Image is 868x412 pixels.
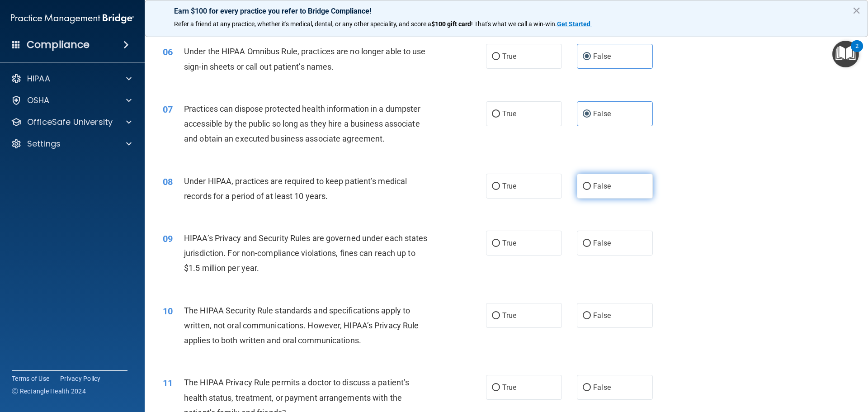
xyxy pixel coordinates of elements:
[593,109,611,118] span: False
[184,233,428,273] span: HIPAA’s Privacy and Security Rules are governed under each states jurisdiction. For non-complianc...
[855,46,859,58] div: 2
[502,52,516,61] span: True
[12,374,49,383] a: Terms of Use
[502,311,516,320] span: True
[502,109,516,118] span: True
[593,239,611,247] span: False
[492,240,500,247] input: True
[184,306,419,345] span: The HIPAA Security Rule standards and specifications apply to written, not oral communications. H...
[492,183,500,190] input: True
[492,384,500,391] input: True
[163,47,173,57] span: 06
[492,53,500,60] input: True
[174,20,431,28] span: Refer a friend at any practice, whether it's medical, dental, or any other speciality, and score a
[583,53,591,60] input: False
[27,38,90,51] h4: Compliance
[184,47,426,71] span: Under the HIPAA Omnibus Rule, practices are no longer able to use sign-in sheets or call out pati...
[502,383,516,392] span: True
[492,111,500,118] input: True
[471,20,557,28] span: ! That's what we call a win-win.
[502,239,516,247] span: True
[184,104,420,143] span: Practices can dispose protected health information in a dumpster accessible by the public so long...
[163,306,173,317] span: 10
[27,95,50,106] p: OSHA
[852,3,861,18] button: Close
[502,182,516,190] span: True
[593,182,611,190] span: False
[11,9,134,28] img: PMB logo
[583,384,591,391] input: False
[163,233,173,244] span: 09
[593,383,611,392] span: False
[583,313,591,319] input: False
[832,41,859,67] button: Open Resource Center, 2 new notifications
[163,104,173,115] span: 07
[11,117,132,128] a: OfficeSafe University
[27,73,50,84] p: HIPAA
[593,311,611,320] span: False
[583,111,591,118] input: False
[60,374,101,383] a: Privacy Policy
[163,378,173,388] span: 11
[174,7,839,15] p: Earn $100 for every practice you refer to Bridge Compliance!
[11,95,132,106] a: OSHA
[593,52,611,61] span: False
[27,138,61,149] p: Settings
[163,176,173,187] span: 08
[11,138,132,149] a: Settings
[27,117,113,128] p: OfficeSafe University
[557,20,592,28] a: Get Started
[557,20,590,28] strong: Get Started
[12,387,86,396] span: Ⓒ Rectangle Health 2024
[492,313,500,319] input: True
[431,20,471,28] strong: $100 gift card
[11,73,132,84] a: HIPAA
[583,183,591,190] input: False
[583,240,591,247] input: False
[184,176,407,201] span: Under HIPAA, practices are required to keep patient’s medical records for a period of at least 10...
